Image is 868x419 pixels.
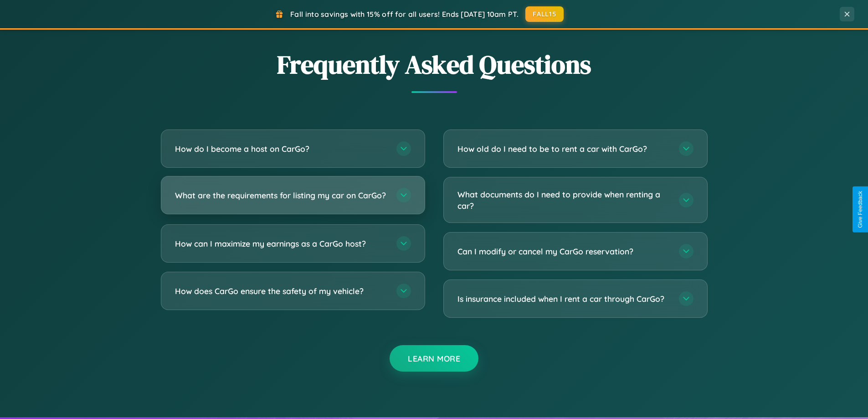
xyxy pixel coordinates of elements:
[457,293,670,305] h3: Is insurance included when I rent a car through CarGo?
[175,285,387,297] h3: How does CarGo ensure the safety of my vehicle?
[390,345,478,372] button: Learn More
[175,238,387,249] h3: How can I maximize my earnings as a CarGo host?
[457,143,670,155] h3: How old do I need to be to rent a car with CarGo?
[457,246,670,257] h3: Can I modify or cancel my CarGo reservation?
[161,47,708,82] h2: Frequently Asked Questions
[175,143,387,155] h3: How do I become a host on CarGo?
[857,191,863,228] div: Give Feedback
[290,10,519,19] span: Fall into savings with 15% off for all users! Ends [DATE] 10am PT.
[175,190,387,201] h3: What are the requirements for listing my car on CarGo?
[457,189,670,211] h3: What documents do I need to provide when renting a car?
[525,6,564,22] button: FALL15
